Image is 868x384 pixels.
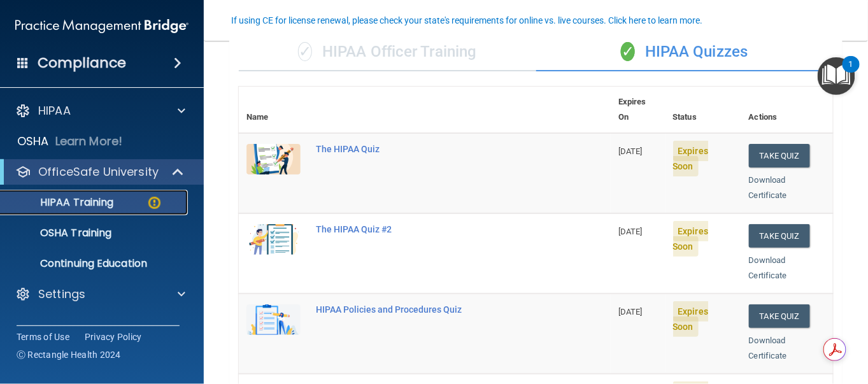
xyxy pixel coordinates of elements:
div: The HIPAA Quiz [316,144,547,154]
span: Expires Soon [673,221,709,257]
span: ✓ [298,42,312,61]
a: OfficeSafe University [15,164,185,180]
span: [DATE] [618,227,643,236]
p: HIPAA [38,103,71,118]
iframe: Drift Widget Chat Controller [648,294,853,345]
span: ✓ [621,42,635,61]
a: HIPAA [15,103,185,118]
p: Continuing Education [8,257,182,270]
a: Download Certificate [749,175,787,200]
p: HIPAA Training [8,196,113,209]
div: HIPAA Officer Training [239,33,536,71]
th: Status [665,87,741,133]
div: HIPAA Quizzes [536,33,834,71]
a: Download Certificate [749,255,787,280]
p: OfficeSafe University [38,164,159,180]
button: If using CE for license renewal, please check your state's requirements for online vs. live cours... [229,14,704,27]
p: OSHA Training [8,227,111,239]
span: [DATE] [618,146,643,156]
button: Take Quiz [749,224,810,248]
h4: Compliance [38,54,126,72]
div: If using CE for license renewal, please check your state's requirements for online vs. live cours... [231,16,702,25]
span: Expires Soon [673,141,709,176]
div: The HIPAA Quiz #2 [316,224,547,234]
div: HIPAA Policies and Procedures Quiz [316,304,547,315]
span: [DATE] [618,307,643,316]
th: Name [239,87,308,133]
a: Privacy Policy [85,331,142,343]
p: Settings [38,287,85,302]
div: 1 [849,64,853,81]
p: Learn More! [55,134,123,149]
a: Terms of Use [17,331,69,343]
img: PMB logo [15,13,189,39]
button: Open Resource Center, 1 new notification [818,57,855,95]
img: warning-circle.0cc9ac19.png [146,195,162,211]
th: Actions [741,87,833,133]
span: Ⓒ Rectangle Health 2024 [17,348,121,361]
p: OSHA [17,134,49,149]
a: Settings [15,287,185,302]
th: Expires On [611,87,665,133]
a: Download Certificate [749,336,787,360]
button: Take Quiz [749,144,810,167]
